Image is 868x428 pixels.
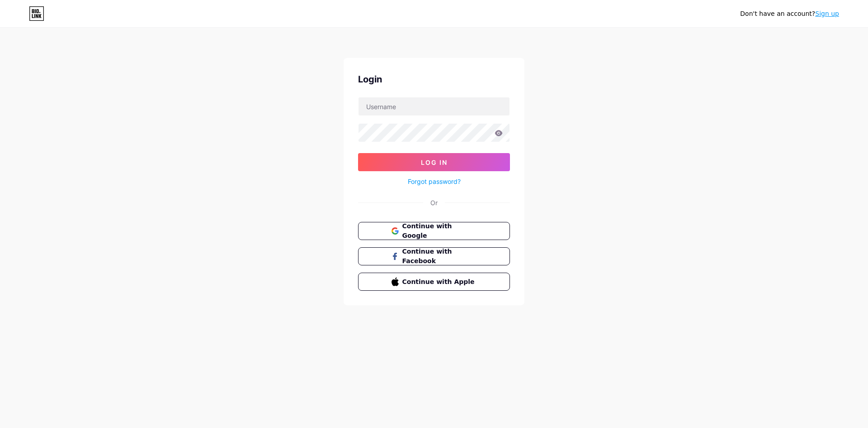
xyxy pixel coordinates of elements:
div: Or [430,198,438,207]
span: Log In [421,159,448,166]
span: Continue with Google [402,221,477,240]
a: Sign up [815,10,839,17]
div: Don't have an account? [740,9,839,19]
button: Log In [358,153,510,171]
button: Continue with Facebook [358,247,510,265]
button: Continue with Apple [358,273,510,291]
span: Continue with Apple [402,277,477,287]
span: Continue with Facebook [402,247,477,266]
input: Username [359,97,509,115]
a: Forgot password? [408,177,461,186]
div: Login [358,72,510,86]
button: Continue with Google [358,222,510,240]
